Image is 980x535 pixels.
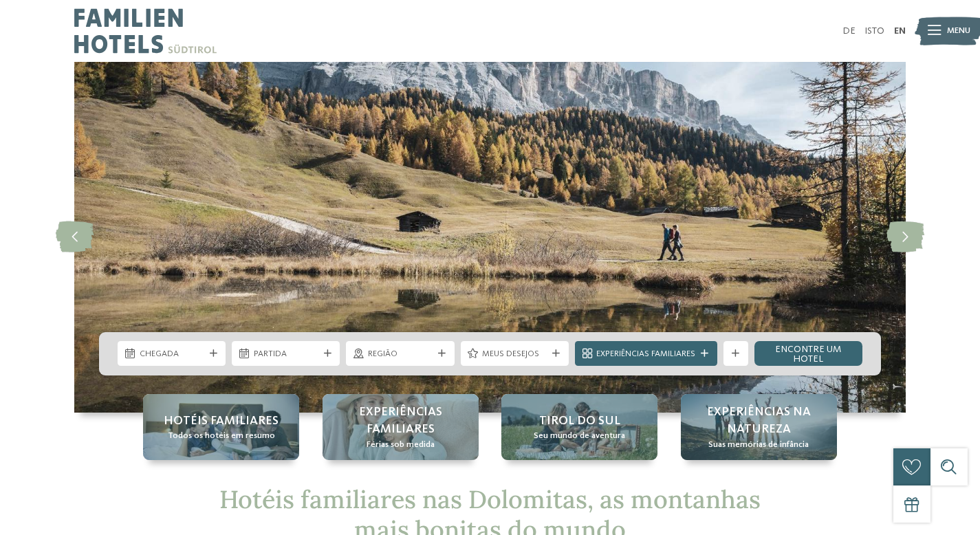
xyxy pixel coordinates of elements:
a: Hotéis familiares nas Dolomitas: Férias no reino das Montanhas Pálidas Experiências Familiares Fé... [323,394,479,460]
font: Chegada [140,349,179,358]
font: Região [368,349,398,358]
a: Hotéis familiares nas Dolomitas: Férias no reino das Montanhas Pálidas Tirol do Sul Seu mundo de ... [501,394,657,460]
a: ISTO [864,26,884,36]
font: Seu mundo de aventura [534,431,625,440]
a: Hotéis familiares nas Dolomitas: Férias no reino das Montanhas Pálidas Experiências na natureza S... [681,394,837,460]
font: Menu [947,26,970,35]
a: Hotéis familiares nas Dolomitas: Férias no reino das Montanhas Pálidas Hotéis familiares Todos os... [143,394,299,460]
a: DE [842,26,856,36]
font: Experiências Familiares [596,349,695,358]
font: Tirol do Sul [539,415,620,427]
font: Partida [254,349,287,358]
font: Todos os hotéis em resumo [168,431,275,440]
a: EN [894,26,906,36]
font: Encontre um hotel [775,345,841,364]
font: Hotéis familiares [164,415,279,427]
font: Meus desejos [482,349,539,358]
font: Suas memórias de infância [708,440,809,449]
a: Encontre um hotel [754,341,862,366]
font: Férias sob medida [367,440,435,449]
font: Experiências na natureza [707,406,811,435]
img: Hotéis familiares nas Dolomitas: Férias no reino das Montanhas Pálidas [74,62,906,413]
font: Experiências Familiares [359,406,442,435]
